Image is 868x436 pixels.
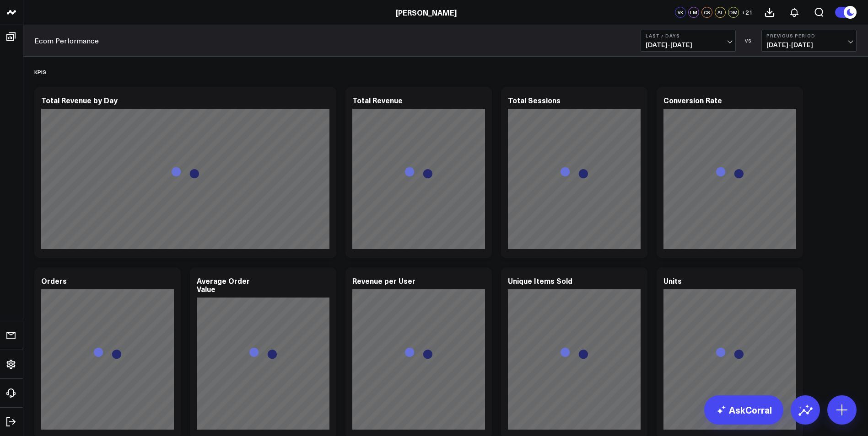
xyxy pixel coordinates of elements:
[766,41,852,48] span: [DATE] - [DATE]
[741,7,753,18] button: +21
[704,395,783,425] a: AskCorral
[41,95,118,105] div: Total Revenue by Day
[41,276,67,286] div: Orders
[728,7,739,18] div: DM
[701,7,712,18] div: CS
[641,30,736,52] button: Last 7 Days[DATE]-[DATE]
[34,61,46,82] div: KPIS
[396,7,457,17] a: [PERSON_NAME]
[508,276,572,286] div: Unique Items Sold
[715,7,726,18] div: AL
[766,33,852,38] b: Previous Period
[663,95,722,105] div: Conversion Rate
[646,41,731,48] span: [DATE] - [DATE]
[646,33,731,38] b: Last 7 Days
[740,38,757,43] div: VS
[197,276,250,294] div: Average Order Value
[663,276,682,286] div: Units
[352,95,403,105] div: Total Revenue
[675,7,686,18] div: VK
[741,9,753,16] span: + 21
[688,7,699,18] div: LM
[34,36,99,46] a: Ecom Performance
[3,414,20,430] a: Log Out
[352,276,415,286] div: Revenue per User
[761,30,857,52] button: Previous Period[DATE]-[DATE]
[508,95,561,105] div: Total Sessions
